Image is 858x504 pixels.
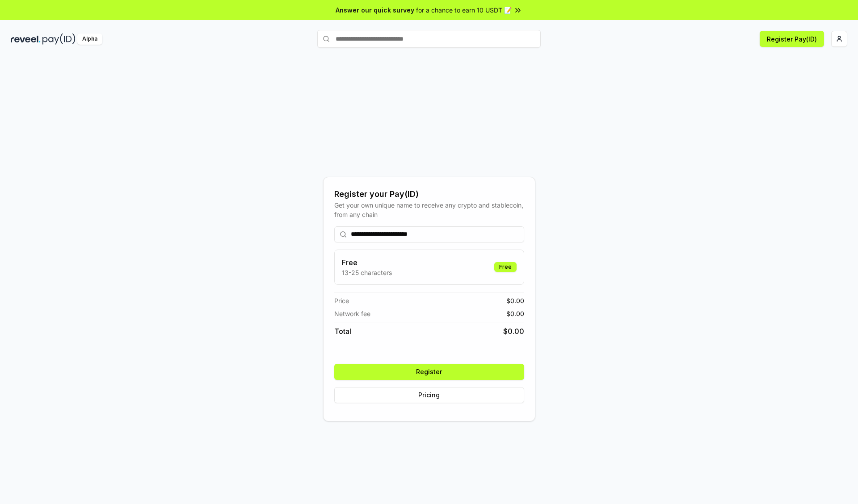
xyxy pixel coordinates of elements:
[334,296,349,305] span: Price
[506,296,524,305] span: $ 0.00
[334,200,524,219] div: Get your own unique name to receive any crypto and stablecoin, from any chain
[342,257,392,268] h3: Free
[77,33,102,45] div: Alpha
[334,364,524,380] button: Register
[334,387,524,403] button: Pricing
[336,5,414,15] span: Answer our quick survey
[506,309,524,318] span: $ 0.00
[11,33,41,45] img: reveel_dark
[42,33,76,45] img: pay_id
[334,188,524,200] div: Register your Pay(ID)
[334,309,370,318] span: Network fee
[494,262,517,272] div: Free
[760,31,824,47] button: Register Pay(ID)
[503,326,524,337] span: $ 0.00
[334,326,351,337] span: Total
[342,268,392,277] p: 13-25 characters
[416,5,512,15] span: for a chance to earn 10 USDT 📝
